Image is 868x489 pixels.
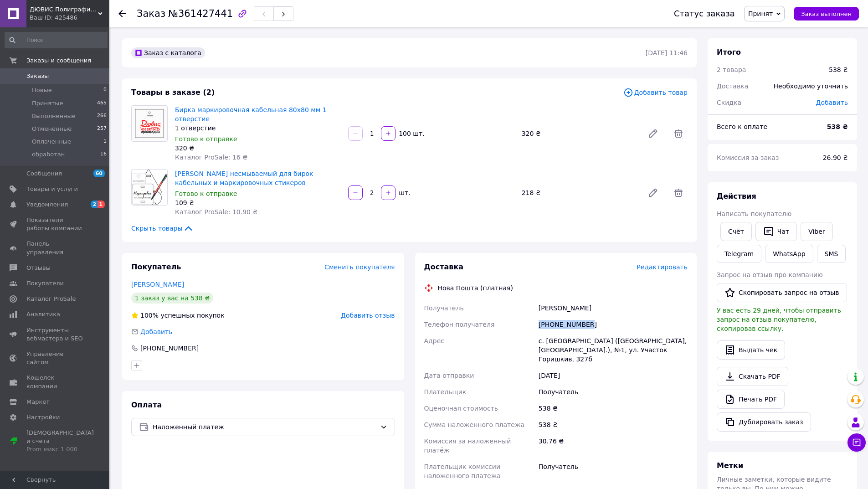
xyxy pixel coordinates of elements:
[324,263,395,271] span: Сменить покупателя
[717,283,847,302] button: Скопировать запрос на отзыв
[717,48,741,57] span: Итого
[26,216,84,232] span: Показатели работы компании
[103,86,107,94] span: 0
[131,293,213,304] div: 1 заказ у вас на 538 ₴
[717,271,823,278] span: Запрос на отзыв про компанию
[644,184,662,202] a: Редактировать
[131,47,205,58] div: Заказ с каталога
[118,9,126,18] div: Вернуться назад
[32,138,71,146] span: Оплаченные
[717,245,761,263] a: Telegram
[175,135,237,143] span: Готово к отправке
[717,461,743,470] span: Метки
[424,405,498,412] span: Оценочная стоимость
[93,170,105,177] span: 60
[717,340,785,360] button: Выдать чек
[132,170,167,205] img: Маркер несмываемый для бирок кабельных и маркировочных стикеров
[26,374,84,390] span: Кошелек компании
[537,458,689,484] div: Получатель
[175,144,341,153] div: 320 ₴
[424,421,525,428] span: Сумма наложенного платежа
[26,398,50,406] span: Маркет
[30,14,109,22] div: Ваш ID: 425486
[717,123,767,130] span: Всего к оплате
[623,88,688,98] span: Добавить товар
[518,186,640,199] div: 218 ₴
[26,429,94,454] span: [DEMOGRAPHIC_DATA] и счета
[424,263,464,271] span: Доставка
[341,312,395,319] span: Добавить отзыв
[537,417,689,433] div: 538 ₴
[97,99,107,108] span: 465
[424,304,464,312] span: Получатель
[26,170,62,178] span: Сообщения
[175,208,257,216] span: Каталог ProSale: 10.90 ₴
[717,82,748,90] span: Доставка
[131,224,194,233] span: Скрыть товары
[26,185,78,193] span: Товары и услуги
[32,112,76,120] span: Выполненные
[26,295,76,303] span: Каталог ProSale
[424,463,501,479] span: Плательщик комиссии наложенного платежа
[829,65,848,74] div: 538 ₴
[26,326,84,343] span: Инструменты вебмастера и SEO
[32,125,72,133] span: Отмененные
[424,321,495,328] span: Телефон получателя
[175,124,341,133] div: 1 отверстие
[175,170,313,186] a: [PERSON_NAME] несмываемый для бирок кабельных и маркировочных стикеров
[537,367,689,384] div: [DATE]
[669,124,688,143] span: Удалить
[537,300,689,316] div: [PERSON_NAME]
[717,66,746,73] span: 2 товара
[132,106,167,141] img: Бирка маркировочная кабельная 80х80 мм 1 отверстие
[537,400,689,417] div: 538 ₴
[637,263,688,271] span: Редактировать
[801,222,832,241] a: Viber
[646,49,688,57] time: [DATE] 11:46
[674,9,735,18] div: Статус заказа
[765,245,813,263] a: WhatsApp
[424,372,474,379] span: Дата отправки
[801,10,852,17] span: Заказ выполнен
[794,7,859,21] button: Заказ выполнен
[424,438,511,454] span: Комиссия за наложенный платёж
[717,412,811,432] button: Дублировать заказ
[717,154,779,161] span: Комиссия за заказ
[32,86,52,94] span: Новые
[537,384,689,400] div: Получатель
[131,311,225,320] div: успешных покупок
[537,433,689,458] div: 30.76 ₴
[26,413,60,422] span: Настройки
[436,283,515,293] div: Нова Пошта (платная)
[717,307,841,332] span: У вас есть 29 дней, чтобы отправить запрос на отзыв покупателю, скопировав ссылку.
[847,433,866,452] button: Чат с покупателем
[98,201,105,208] span: 1
[131,88,215,97] span: Товары в заказе (2)
[817,245,846,263] button: SMS
[103,138,107,146] span: 1
[424,337,444,345] span: Адрес
[26,350,84,366] span: Управление сайтом
[97,112,107,120] span: 266
[717,99,741,106] span: Скидка
[26,279,64,288] span: Покупатели
[748,10,773,17] span: Принят
[823,154,848,161] span: 26.90 ₴
[26,201,68,209] span: Уведомления
[717,210,791,217] span: Написать покупателю
[175,154,247,161] span: Каталог ProSale: 16 ₴
[168,8,233,19] span: №361427441
[137,8,165,19] span: Заказ
[175,190,237,197] span: Готово к отправке
[91,201,98,208] span: 2
[26,57,91,65] span: Заказы и сообщения
[131,263,181,271] span: Покупатель
[131,281,184,288] a: [PERSON_NAME]
[720,222,752,241] button: Cчёт
[424,388,467,396] span: Плательщик
[175,198,341,207] div: 109 ₴
[5,32,108,48] input: Поиск
[26,310,60,319] span: Аналитика
[97,125,107,133] span: 257
[139,344,200,353] div: [PHONE_NUMBER]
